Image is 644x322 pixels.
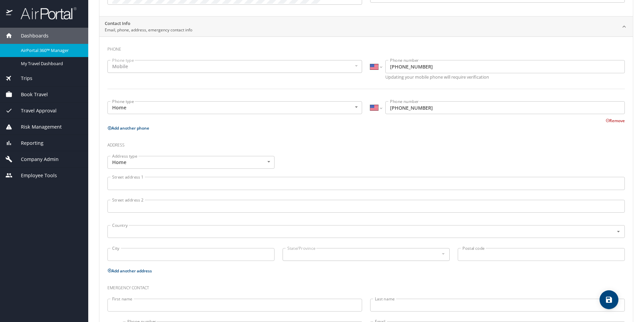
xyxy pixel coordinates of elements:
div: Contact InfoEmail, phone, address, emergency contact info [99,17,633,37]
button: Add another address [107,268,152,274]
h3: Address [107,138,625,149]
button: save [600,290,618,309]
button: Remove [606,118,625,124]
h3: Phone [107,42,625,53]
span: Company Admin [12,156,59,163]
p: Updating your mobile phone will require verification [385,75,625,79]
span: Travel Approval [12,107,57,114]
span: Trips [12,75,32,82]
span: Dashboards [12,32,49,39]
img: icon-airportal.png [6,7,13,20]
button: Add another phone [107,125,149,131]
div: Home [107,156,275,169]
span: AirPortal 360™ Manager [21,47,80,54]
span: Risk Management [12,123,62,131]
div: Home [107,101,362,114]
div: Mobile [107,60,362,73]
span: My Travel Dashboard [21,60,80,67]
p: Email, phone, address, emergency contact info [105,27,192,33]
h3: Emergency contact [107,280,625,292]
h2: Contact Info [105,20,192,27]
span: Book Travel [12,91,48,98]
span: Reporting [12,139,43,147]
button: Open [614,227,622,236]
img: airportal-logo.png [13,7,76,20]
span: Employee Tools [12,172,57,179]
